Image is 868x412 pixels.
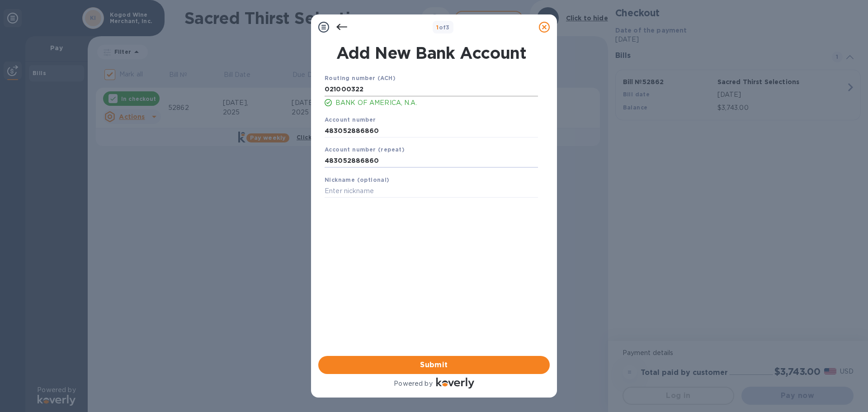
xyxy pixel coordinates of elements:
b: of 3 [436,24,450,31]
input: Enter account number [325,124,538,137]
button: Submit [318,356,550,374]
p: BANK OF AMERICA, N.A. [335,98,538,108]
p: Powered by [394,379,432,388]
span: 1 [436,24,439,31]
input: Enter nickname [325,185,538,198]
b: Account number [325,116,376,123]
b: Account number (repeat) [325,146,405,153]
input: Enter routing number [325,83,538,96]
b: Nickname (optional) [325,176,390,183]
input: Enter account number [325,154,538,168]
h1: Add New Bank Account [319,43,543,62]
img: Logo [436,378,474,388]
b: Routing number (ACH) [325,75,396,81]
span: Submit [325,360,542,370]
